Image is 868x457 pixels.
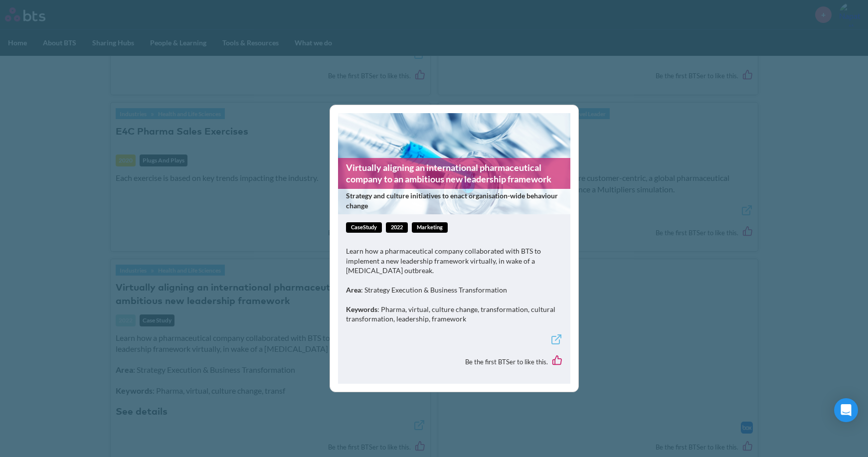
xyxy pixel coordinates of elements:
[834,398,858,422] div: Open Intercom Messenger
[346,191,560,210] span: Strategy and culture initiatives to enact organisation-wide behaviour change
[550,333,562,348] a: External link
[386,222,408,233] span: 2022
[346,305,377,313] strong: Keywords
[346,348,562,376] div: Be the first BTSer to like this.
[338,158,570,189] a: Virtually aligning an international pharmaceutical company to an ambitious new leadership framework
[346,286,361,294] strong: Area
[412,222,448,233] span: Marketing
[346,285,562,295] p: : Strategy Execution & Business Transformation
[346,246,562,276] p: Learn how a pharmaceutical company collaborated with BTS to implement a new leadership framework ...
[346,222,382,233] span: caseStudy
[346,305,562,324] p: : Pharma, virtual, culture change, transformation, cultural transformation, leadership, framework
